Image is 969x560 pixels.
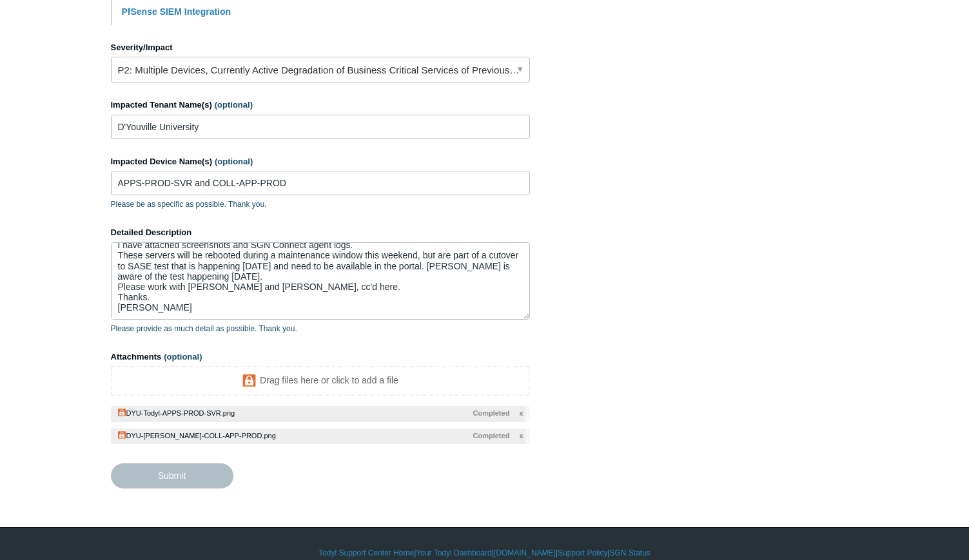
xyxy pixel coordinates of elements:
a: SGN Status [610,547,651,559]
a: Todyl Support Center Home [318,547,414,559]
a: [DOMAIN_NAME] [494,547,556,559]
label: Severity/Impact [111,41,530,54]
span: Completed [473,408,510,419]
label: Impacted Device Name(s) [111,155,530,168]
a: P2: Multiple Devices, Currently Active Degradation of Business Critical Services of Previously Wo... [111,57,530,82]
span: (optional) [164,352,202,362]
a: PfSense SIEM Integration [122,6,231,17]
span: Completed [473,430,510,441]
p: Please provide as much detail as possible. Thank you. [111,323,530,334]
span: x [519,408,523,419]
div: | | | | [111,547,859,559]
span: x [519,430,523,441]
label: Attachments [111,351,530,363]
a: Your Todyl Dashboard [416,547,491,559]
span: (optional) [215,100,253,110]
label: Impacted Tenant Name(s) [111,99,530,111]
p: Please be as specific as possible. Thank you. [111,198,530,210]
a: Support Policy [558,547,607,559]
span: (optional) [215,157,253,166]
label: Detailed Description [111,226,530,239]
input: Submit [111,463,233,488]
